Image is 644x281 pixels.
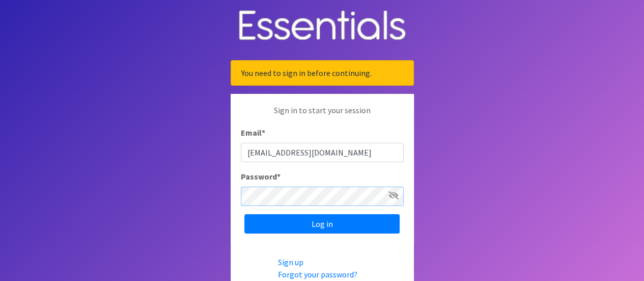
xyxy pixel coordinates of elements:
[262,127,265,138] abbr: required
[278,257,303,267] a: Sign up
[241,170,281,183] label: Password
[231,60,414,86] div: You need to sign in before continuing.
[241,104,404,126] p: Sign in to start your session
[244,214,400,234] input: Log in
[241,126,265,139] label: Email
[278,269,357,279] a: Forgot your password?
[277,171,281,182] abbr: required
